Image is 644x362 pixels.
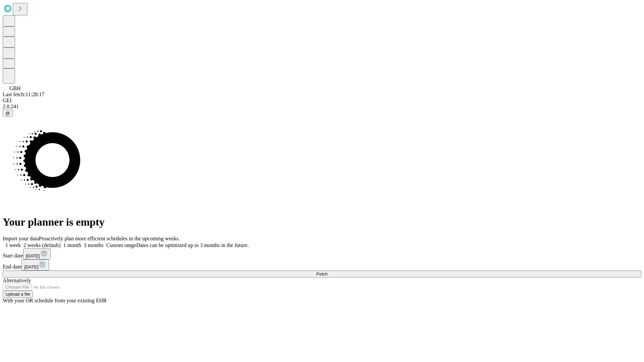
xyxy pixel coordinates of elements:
[106,242,136,248] span: Custom range
[84,242,104,248] span: 3 months
[63,242,81,248] span: 1 month
[3,104,641,110] div: 2.0.241
[9,85,21,91] span: GBH
[3,92,44,97] span: Last fetch: 11:28:17
[5,111,10,116] span: @
[3,270,641,278] button: Fetch
[3,98,641,104] div: GEI
[5,242,21,248] span: 1 week
[3,259,641,270] div: End date
[316,271,327,277] span: Fetch
[3,110,13,117] button: @
[24,264,38,269] span: [DATE]
[23,242,61,248] span: 2 weeks (default)
[23,248,51,259] button: [DATE]
[21,259,49,270] button: [DATE]
[3,298,107,303] span: With your OR schedule from your existing EHR
[26,253,40,258] span: [DATE]
[136,242,249,248] span: Dates can be optimized up to 3 months in the future.
[39,236,180,241] span: Proactively plan more efficient schedules in the upcoming weeks.
[3,248,641,259] div: Start date
[3,216,641,228] h1: Your planner is empty
[3,291,33,298] button: Upload a file
[3,278,31,283] span: Alternatively
[3,236,39,241] span: Import your data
